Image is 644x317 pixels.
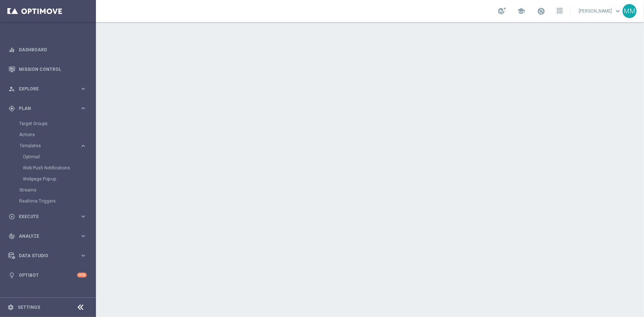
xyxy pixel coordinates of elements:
div: Explore [8,86,80,92]
div: MM [623,4,637,18]
button: lightbulb Optibot +10 [8,272,87,278]
i: settings [7,304,14,311]
div: Analyze [8,233,80,240]
div: Templates [20,144,80,148]
a: Actions [19,132,77,138]
button: track_changes Analyze keyboard_arrow_right [8,233,87,239]
div: Target Groups [19,118,95,129]
div: Templates [19,140,95,185]
div: Execute [8,213,80,220]
i: track_changes [8,233,15,240]
a: Web Push Notifications [23,165,77,171]
button: equalizer Dashboard [8,47,87,53]
i: keyboard_arrow_right [80,85,87,92]
div: Realtime Triggers [19,196,95,207]
a: Settings [18,305,40,310]
a: Mission Control [19,59,87,79]
i: gps_fixed [8,105,15,112]
a: Dashboard [19,40,87,59]
i: keyboard_arrow_right [80,105,87,112]
div: Optibot [8,265,87,285]
div: Actions [19,129,95,140]
i: lightbulb [8,272,15,279]
button: gps_fixed Plan keyboard_arrow_right [8,106,87,111]
span: Data Studio [19,254,80,258]
div: Plan [8,105,80,112]
span: Explore [19,87,80,91]
i: play_circle_outline [8,213,15,220]
i: keyboard_arrow_right [80,213,87,220]
div: Web Push Notifications [23,162,95,173]
span: Plan [19,106,80,111]
i: keyboard_arrow_right [80,252,87,259]
div: Mission Control [8,59,87,79]
i: keyboard_arrow_right [80,142,87,149]
a: [PERSON_NAME]keyboard_arrow_down [578,6,623,17]
a: Optimail [23,154,77,160]
i: equalizer [8,46,15,53]
button: play_circle_outline Execute keyboard_arrow_right [8,214,87,220]
i: keyboard_arrow_right [80,232,87,240]
button: Templates keyboard_arrow_right [19,143,87,149]
button: Data Studio keyboard_arrow_right [8,253,87,259]
div: Streams [19,185,95,196]
span: school [517,7,525,15]
div: Optimail [23,151,95,162]
button: Mission Control [8,66,87,72]
a: Webpage Pop-up [23,176,77,182]
a: Optibot [19,265,77,285]
div: Data Studio [8,252,80,259]
div: +10 [77,273,87,278]
div: Webpage Pop-up [23,173,95,185]
span: Analyze [19,234,80,238]
button: person_search Explore keyboard_arrow_right [8,86,87,92]
a: Target Groups [19,121,77,127]
span: Templates [20,144,72,148]
div: Dashboard [8,40,87,59]
a: Streams [19,187,77,193]
span: Execute [19,214,80,219]
a: Realtime Triggers [19,198,77,204]
span: keyboard_arrow_down [614,7,622,15]
i: person_search [8,86,15,92]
